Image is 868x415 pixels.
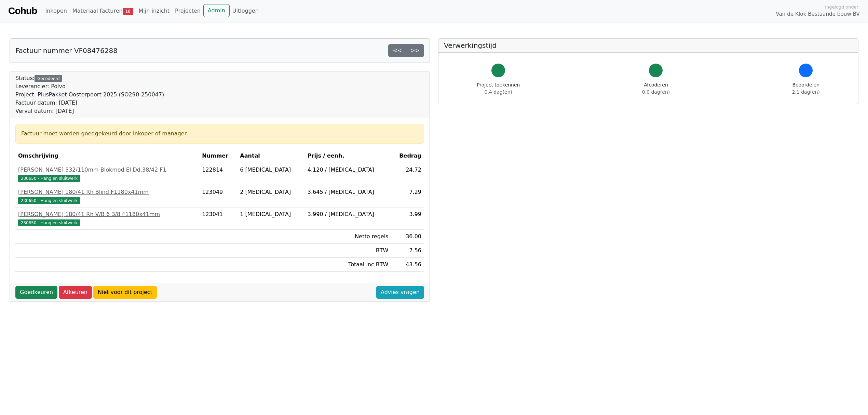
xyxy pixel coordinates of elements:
[391,163,424,185] td: 24.72
[18,175,80,182] span: 230650 - Hang en sluitwerk
[308,210,389,218] div: 3.990 / [MEDICAL_DATA]
[18,188,196,204] a: [PERSON_NAME] 180/41 Rh Blind F1180x41mm230650 - Hang en sluitwerk
[172,4,203,18] a: Projecten
[305,244,391,258] td: BTW
[825,4,860,10] span: Ingelogd onder:
[485,89,512,95] span: 0.4 dag(en)
[199,163,237,185] td: 122814
[15,74,164,115] div: Status:
[8,3,37,19] a: Cohub
[15,91,164,99] div: Project: PlusPakket Oosterpoort 2025 (SO290-250047)
[477,81,520,96] div: Project toekennen
[308,188,389,196] div: 3.645 / [MEDICAL_DATA]
[18,166,196,182] a: [PERSON_NAME] 332/110mm Blokmod El Dd.38/42 F1230650 - Hang en sluitwerk
[15,286,57,299] a: Goedkeuren
[42,4,69,18] a: Inkopen
[18,188,196,196] div: [PERSON_NAME] 180/41 Rh Blind F1180x41mm
[203,4,230,17] a: Admin
[70,4,136,18] a: Materiaal facturen18
[18,210,196,218] div: [PERSON_NAME] 180/41 Rh V/B 6 3/8 F1180x41mm
[240,188,302,196] div: 2 [MEDICAL_DATA]
[59,286,92,299] a: Afkeuren
[406,44,424,57] a: >>
[305,258,391,272] td: Totaal inc BTW
[376,286,424,299] a: Advies vragen
[444,41,853,50] h5: Verwerkingstijd
[391,185,424,207] td: 7.29
[21,130,418,138] div: Factuur moet worden goedgekeurd door inkoper of manager.
[18,197,80,204] span: 230650 - Hang en sluitwerk
[199,207,237,230] td: 123041
[305,149,391,163] th: Prijs / eenh.
[15,99,164,107] div: Factuur datum: [DATE]
[237,149,304,163] th: Aantal
[391,149,424,163] th: Bedrag
[391,207,424,230] td: 3.99
[199,149,237,163] th: Nummer
[240,210,302,218] div: 1 [MEDICAL_DATA]
[388,44,406,57] a: <<
[391,244,424,258] td: 7.56
[642,81,670,96] div: Afcoderen
[230,4,261,18] a: Uitloggen
[391,230,424,244] td: 36.00
[15,46,118,55] h5: Factuur nummer VF08476288
[15,107,164,115] div: Verval datum: [DATE]
[776,10,860,18] span: Van de Klok Bestaande bouw BV
[123,8,133,15] span: 18
[792,81,820,96] div: Beoordelen
[35,75,62,82] div: Gecodeerd
[18,210,196,227] a: [PERSON_NAME] 180/41 Rh V/B 6 3/8 F1180x41mm230650 - Hang en sluitwerk
[18,166,196,174] div: [PERSON_NAME] 332/110mm Blokmod El Dd.38/42 F1
[391,258,424,272] td: 43.56
[15,149,199,163] th: Omschrijving
[305,230,391,244] td: Netto regels
[93,286,157,299] a: Niet voor dit project
[18,219,80,226] span: 230650 - Hang en sluitwerk
[199,185,237,207] td: 123049
[642,89,670,95] span: 0.0 dag(en)
[792,89,820,95] span: 2.1 dag(en)
[15,82,164,91] div: Leverancier: Polvo
[308,166,389,174] div: 4.120 / [MEDICAL_DATA]
[240,166,302,174] div: 6 [MEDICAL_DATA]
[136,4,173,18] a: Mijn inzicht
